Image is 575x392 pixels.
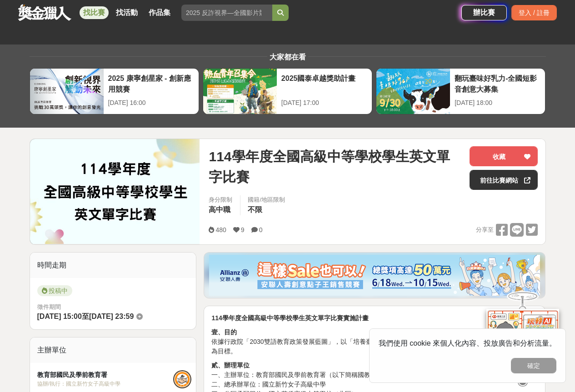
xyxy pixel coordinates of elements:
div: 時間走期 [30,253,196,278]
a: 找活動 [112,6,141,19]
div: [DATE] 17:00 [281,98,367,108]
a: 2025 康寧創星家 - 創新應用競賽[DATE] 16:00 [30,68,199,114]
span: 114學年度全國高級中等學校學生英文單字比賽 [209,146,462,187]
span: 480 [215,226,226,233]
a: 辦比賽 [461,5,507,20]
span: 至 [82,313,89,320]
p: 依據行政院「2030雙語教育政策發展藍圖」，以「培養臺灣走向世界的雙語人才、全面 啟動教育體系的雙語活化」為目標。 [211,327,538,356]
img: Cover Image [30,139,200,244]
span: [DATE] 23:59 [89,313,134,320]
img: d2146d9a-e6f6-4337-9592-8cefde37ba6b.png [486,309,559,369]
span: 分享至 [476,223,494,237]
a: 2025國泰卓越獎助計畫[DATE] 17:00 [203,68,372,114]
span: 9 [241,226,245,233]
span: 我們使用 cookie 來個人化內容、投放廣告和分析流量。 [379,339,556,347]
span: [DATE] 15:00 [37,313,82,320]
span: 不限 [248,206,262,213]
input: 2025 反詐視界—全國影片競賽 [181,5,272,21]
span: 大家都在看 [267,53,308,61]
button: 收藏 [470,146,538,166]
div: 登入 / 註冊 [511,5,557,20]
span: 投稿中 [37,285,72,296]
a: 翻玩臺味好乳力-全國短影音創意大募集[DATE] 18:00 [376,68,545,114]
span: 徵件期間 [37,303,61,310]
div: [DATE] 18:00 [455,98,540,108]
div: 身分限制 [209,195,233,204]
div: 教育部國民及學前教育署 [37,370,173,380]
button: 確定 [511,358,556,373]
strong: 114學年度全國高級中等學校學生英文單字比賽實施計畫 [211,314,368,322]
a: 作品集 [145,6,174,19]
div: 國籍/地區限制 [248,195,285,204]
div: 協辦/執行： 國立新竹女子高級中學 [37,380,173,388]
div: 翻玩臺味好乳力-全國短影音創意大募集 [455,73,540,94]
div: 2025 康寧創星家 - 創新應用競賽 [108,73,194,94]
div: 主辦單位 [30,337,196,363]
div: 2025國泰卓越獎助計畫 [281,73,367,94]
span: 高中職 [209,206,230,213]
a: 前往比賽網站 [470,170,538,190]
strong: 貳、辦理單位 [211,362,250,369]
img: dcc59076-91c0-4acb-9c6b-a1d413182f46.png [209,255,540,296]
a: 找比賽 [80,6,109,19]
span: 0 [259,226,263,233]
strong: 壹、目的 [211,328,237,336]
div: [DATE] 16:00 [108,98,194,108]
